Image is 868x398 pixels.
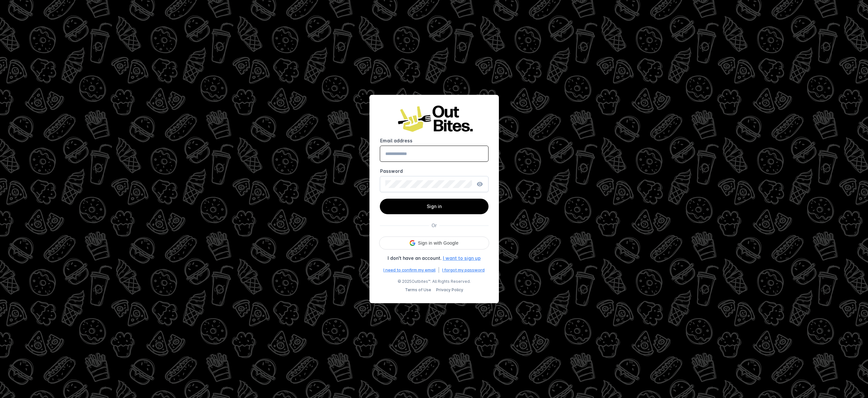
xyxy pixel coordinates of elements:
[443,255,481,261] a: I want to sign up
[398,279,471,284] span: © 2025 . All Rights Reserved.
[380,138,412,143] mat-label: Email address
[383,267,435,273] a: I need to confirm my email
[379,237,489,249] div: Sign in with Google
[395,105,473,133] img: Logo image
[380,199,489,214] button: Sign in
[412,279,430,284] a: Outbites™
[432,222,437,229] div: Or
[405,287,431,292] a: Terms of Use
[380,168,403,174] mat-label: Password
[442,267,485,273] a: I forgot my password
[388,255,442,261] div: I don't have an account.
[436,287,463,292] a: Privacy Policy
[427,204,442,209] span: Sign in
[438,267,440,273] div: |
[418,240,458,247] span: Sign in with Google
